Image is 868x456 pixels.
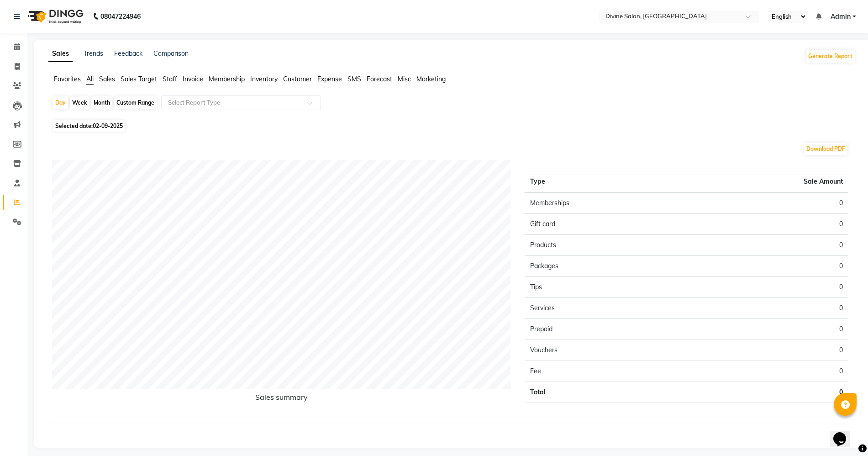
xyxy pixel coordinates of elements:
img: logo [23,4,86,29]
td: Memberships [525,192,687,214]
iframe: chat widget [830,419,859,447]
div: Month [91,96,112,109]
td: 0 [686,361,848,382]
span: Misc [398,75,411,83]
td: 0 [686,235,848,256]
span: Favorites [54,75,81,83]
th: Type [525,171,687,193]
span: Membership [209,75,245,83]
td: 0 [686,382,848,403]
td: Tips [525,277,687,298]
span: All [86,75,94,83]
span: Invoice [183,75,203,83]
td: Services [525,298,687,319]
td: Vouchers [525,340,687,361]
button: Generate Report [806,50,855,63]
span: Selected date: [53,120,125,132]
a: Feedback [114,49,142,58]
span: Sales Target [121,75,157,83]
button: Download PDF [804,143,847,155]
td: 0 [686,319,848,340]
td: 0 [686,192,848,214]
span: Sales [99,75,115,83]
span: Marketing [416,75,446,83]
td: 0 [686,214,848,235]
div: Week [70,96,89,109]
td: Gift card [525,214,687,235]
h6: Sales summary [52,393,511,405]
td: 0 [686,298,848,319]
span: Staff [163,75,177,83]
th: Sale Amount [686,171,848,193]
div: Custom Range [114,96,157,109]
span: Admin [831,12,851,21]
a: Comparison [153,49,189,58]
td: Fee [525,361,687,382]
td: 0 [686,277,848,298]
td: Total [525,382,687,403]
td: 0 [686,256,848,277]
b: 08047224946 [100,4,141,29]
span: Forecast [367,75,392,83]
td: 0 [686,340,848,361]
span: Customer [283,75,312,83]
span: SMS [347,75,361,83]
a: Trends [84,49,103,58]
td: Packages [525,256,687,277]
span: 02-09-2025 [93,122,123,129]
td: Prepaid [525,319,687,340]
span: Inventory [250,75,278,83]
div: Day [53,96,68,109]
a: Sales [48,46,73,62]
td: Products [525,235,687,256]
span: Expense [317,75,342,83]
